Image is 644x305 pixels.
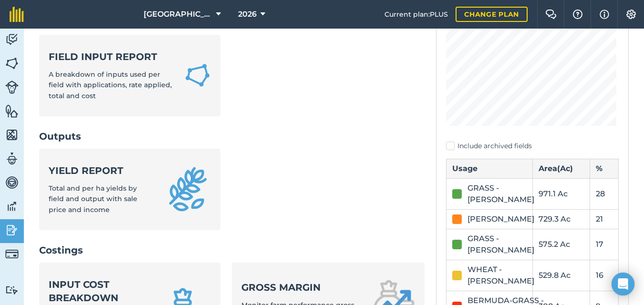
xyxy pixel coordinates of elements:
td: 971.1 Ac [532,178,590,209]
td: 21 [590,209,618,229]
strong: Input cost breakdown [49,278,154,305]
h2: Outputs [39,130,425,143]
th: Area ( Ac ) [532,159,590,178]
div: WHEAT - [PERSON_NAME] [467,264,534,287]
img: svg+xml;base64,PHN2ZyB4bWxucz0iaHR0cDovL3d3dy53My5vcmcvMjAwMC9zdmciIHdpZHRoPSI1NiIgaGVpZ2h0PSI2MC... [5,56,19,71]
img: Two speech bubbles overlapping with the left bubble in the forefront [545,10,557,19]
h2: Costings [39,244,425,257]
img: svg+xml;base64,PD94bWwgdmVyc2lvbj0iMS4wIiBlbmNvZGluZz0idXRmLTgiPz4KPCEtLSBHZW5lcmF0b3I6IEFkb2JlIE... [5,223,19,237]
a: Yield reportTotal and per ha yields by field and output with sale price and income [39,149,220,230]
div: GRASS - [PERSON_NAME] [467,233,534,256]
td: 28 [590,178,618,209]
div: [PERSON_NAME] [467,213,534,225]
th: Usage [447,159,533,178]
img: svg+xml;base64,PHN2ZyB4bWxucz0iaHR0cDovL3d3dy53My5vcmcvMjAwMC9zdmciIHdpZHRoPSI1NiIgaGVpZ2h0PSI2MC... [5,128,19,142]
a: Field Input ReportA breakdown of inputs used per field with applications, rate applied, total and... [39,35,220,116]
div: GRASS - [PERSON_NAME] [467,183,534,205]
img: svg+xml;base64,PD94bWwgdmVyc2lvbj0iMS4wIiBlbmNvZGluZz0idXRmLTgiPz4KPCEtLSBHZW5lcmF0b3I6IEFkb2JlIE... [5,32,19,47]
span: Total and per ha yields by field and output with sale price and income [49,184,137,214]
img: svg+xml;base64,PD94bWwgdmVyc2lvbj0iMS4wIiBlbmNvZGluZz0idXRmLTgiPz4KPCEtLSBHZW5lcmF0b3I6IEFkb2JlIE... [5,175,19,190]
td: 729.3 Ac [532,209,590,229]
img: svg+xml;base64,PD94bWwgdmVyc2lvbj0iMS4wIiBlbmNvZGluZz0idXRmLTgiPz4KPCEtLSBHZW5lcmF0b3I6IEFkb2JlIE... [5,247,19,261]
td: 575.2 Ac [532,229,590,260]
img: Yield report [165,166,211,212]
span: A breakdown of inputs used per field with applications, rate applied, total and cost [49,70,172,100]
label: Include archived fields [446,141,619,151]
span: Current plan : PLUS [384,9,448,20]
th: % [590,159,618,178]
td: 16 [590,260,618,291]
strong: Field Input Report [49,50,173,63]
img: svg+xml;base64,PD94bWwgdmVyc2lvbj0iMS4wIiBlbmNvZGluZz0idXRmLTgiPz4KPCEtLSBHZW5lcmF0b3I6IEFkb2JlIE... [5,285,19,295]
td: 529.8 Ac [532,260,590,291]
img: svg+xml;base64,PD94bWwgdmVyc2lvbj0iMS4wIiBlbmNvZGluZz0idXRmLTgiPz4KPCEtLSBHZW5lcmF0b3I6IEFkb2JlIE... [5,152,19,166]
img: Field Input Report [184,61,211,90]
span: [GEOGRAPHIC_DATA] [144,9,212,20]
img: svg+xml;base64,PHN2ZyB4bWxucz0iaHR0cDovL3d3dy53My5vcmcvMjAwMC9zdmciIHdpZHRoPSI1NiIgaGVpZ2h0PSI2MC... [5,104,19,118]
img: A question mark icon [572,10,583,19]
td: 17 [590,229,618,260]
span: 2026 [238,9,257,20]
img: A cog icon [625,10,637,19]
img: svg+xml;base64,PD94bWwgdmVyc2lvbj0iMS4wIiBlbmNvZGluZz0idXRmLTgiPz4KPCEtLSBHZW5lcmF0b3I6IEFkb2JlIE... [5,81,19,94]
a: Change plan [456,7,528,22]
img: fieldmargin Logo [10,7,24,22]
img: svg+xml;base64,PHN2ZyB4bWxucz0iaHR0cDovL3d3dy53My5vcmcvMjAwMC9zdmciIHdpZHRoPSIxNyIgaGVpZ2h0PSIxNy... [600,9,609,20]
strong: Gross margin [241,281,358,294]
strong: Yield report [49,164,154,177]
div: Open Intercom Messenger [612,273,634,295]
img: svg+xml;base64,PD94bWwgdmVyc2lvbj0iMS4wIiBlbmNvZGluZz0idXRmLTgiPz4KPCEtLSBHZW5lcmF0b3I6IEFkb2JlIE... [5,199,19,213]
